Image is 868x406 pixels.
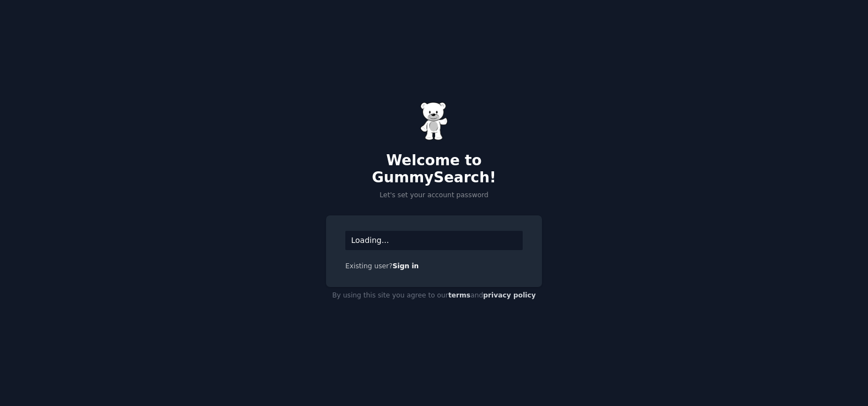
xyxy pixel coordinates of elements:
a: Sign in [393,262,419,270]
p: Let's set your account password [326,191,542,201]
span: Existing user? [345,262,393,270]
img: Gummy Bear [420,102,448,140]
div: By using this site you agree to our and [326,287,542,305]
a: terms [448,291,470,299]
div: Loading... [345,231,523,250]
a: privacy policy [483,291,536,299]
h2: Welcome to GummySearch! [326,152,542,187]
